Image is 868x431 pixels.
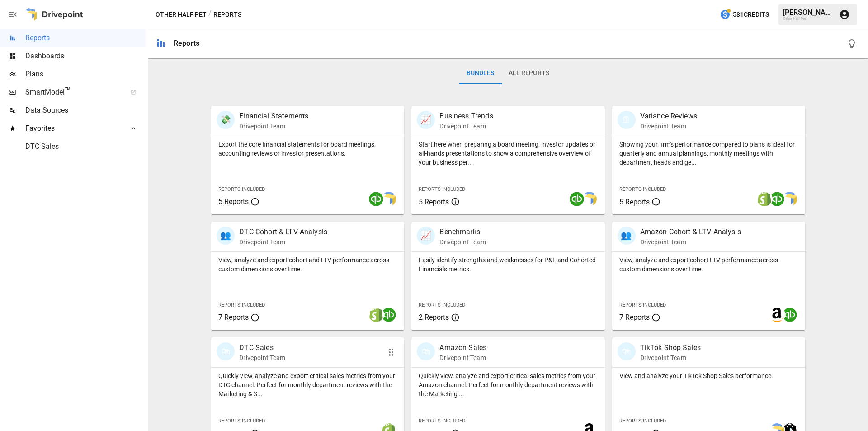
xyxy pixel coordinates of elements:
[783,308,797,322] img: quickbooks
[439,111,493,122] p: Business Trends
[25,87,121,98] span: SmartModel
[218,140,397,158] p: Export the core financial statements for board meetings, accounting reviews or investor presentat...
[25,51,146,62] span: Dashboards
[25,141,146,152] span: DTC Sales
[382,308,396,322] img: quickbooks
[640,227,741,237] p: Amazon Cohort & LTV Analysis
[218,418,265,424] span: Reports Included
[218,371,397,398] p: Quickly view, analyze and export critical sales metrics from your DTC channel. Perfect for monthl...
[640,342,701,353] p: TikTok Shop Sales
[619,256,798,274] p: View, analyze and export cohort LTV performance across custom dimensions over time.
[439,122,493,131] p: Drivepoint Team
[239,111,308,122] p: Financial Statements
[156,9,207,20] button: Other Half Pet
[619,418,666,424] span: Reports Included
[218,256,397,274] p: View, analyze and export cohort and LTV performance across custom dimensions over time.
[65,85,71,97] span: ™
[25,69,146,80] span: Plans
[419,418,465,424] span: Reports Included
[217,342,235,360] div: 🛍
[640,122,697,131] p: Drivepoint Team
[619,186,666,192] span: Reports Included
[618,342,636,360] div: 🛍
[582,192,597,206] img: smart model
[619,313,650,322] span: 7 Reports
[501,62,557,84] button: All Reports
[618,227,636,245] div: 👥
[783,17,834,21] div: Other Half Pet
[419,313,449,322] span: 2 Reports
[174,39,199,47] div: Reports
[208,9,212,20] div: /
[218,313,249,322] span: 7 Reports
[439,237,486,246] p: Drivepoint Team
[239,237,327,246] p: Drivepoint Team
[619,140,798,167] p: Showing your firm's performance compared to plans is ideal for quarterly and annual plannings, mo...
[640,353,701,362] p: Drivepoint Team
[733,9,769,20] span: 581 Credits
[439,227,486,237] p: Benchmarks
[417,227,435,245] div: 📈
[218,197,249,206] span: 5 Reports
[218,302,265,308] span: Reports Included
[770,192,784,206] img: quickbooks
[239,122,308,131] p: Drivepoint Team
[459,62,501,84] button: Bundles
[619,198,650,206] span: 5 Reports
[239,342,285,353] p: DTC Sales
[25,123,121,134] span: Favorites
[419,186,465,192] span: Reports Included
[570,192,584,206] img: quickbooks
[218,186,265,192] span: Reports Included
[417,111,435,129] div: 📈
[417,342,435,360] div: 🛍
[783,192,797,206] img: smart model
[217,227,235,245] div: 👥
[239,353,285,362] p: Drivepoint Team
[25,105,146,116] span: Data Sources
[369,192,383,206] img: quickbooks
[369,308,383,322] img: shopify
[619,302,666,308] span: Reports Included
[419,302,465,308] span: Reports Included
[439,353,486,362] p: Drivepoint Team
[716,6,773,23] button: 581Credits
[619,371,798,380] p: View and analyze your TikTok Shop Sales performance.
[783,8,834,17] div: [PERSON_NAME]
[239,227,327,237] p: DTC Cohort & LTV Analysis
[439,342,486,353] p: Amazon Sales
[640,111,697,122] p: Variance Reviews
[419,371,597,398] p: Quickly view, analyze and export critical sales metrics from your Amazon channel. Perfect for mon...
[25,33,146,43] span: Reports
[419,256,597,274] p: Easily identify strengths and weaknesses for P&L and Cohorted Financials metrics.
[217,111,235,129] div: 💸
[618,111,636,129] div: 🗓
[770,308,784,322] img: amazon
[419,198,449,206] span: 5 Reports
[382,192,396,206] img: smart model
[757,192,772,206] img: shopify
[419,140,597,167] p: Start here when preparing a board meeting, investor updates or all-hands presentations to show a ...
[640,237,741,246] p: Drivepoint Team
